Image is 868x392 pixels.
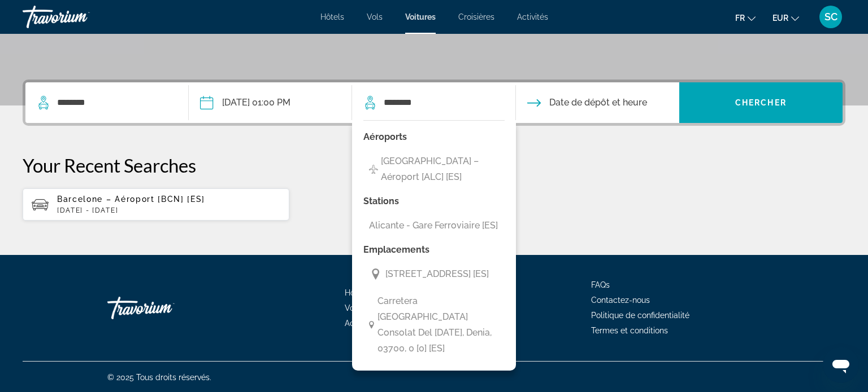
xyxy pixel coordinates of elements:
[816,5,845,29] button: User Menu
[363,290,504,359] button: Carretera [GEOGRAPHIC_DATA] Consolat Del [DATE], Denia, 03700, 0 [0] [ES]
[363,263,504,285] button: [STREET_ADDRESS] [ES]
[23,2,136,32] a: Travorium
[25,82,843,123] div: Search widget
[23,188,289,221] button: Barcelone – Aéroport [BCN] [ES][DATE] - [DATE]
[735,14,745,23] span: fr
[23,154,845,177] p: Your Recent Searches
[385,266,489,282] span: [STREET_ADDRESS] [ES]
[823,347,859,383] iframe: Bouton de lancement de la fenêtre de messagerie
[363,151,504,188] button: [GEOGRAPHIC_DATA] – Aéroport [ALC] [ES]
[107,291,220,325] a: Travorium
[405,12,436,21] a: Voitures
[772,14,788,23] span: EUR
[345,288,368,297] a: Hôtels
[735,98,787,107] span: Chercher
[345,319,376,328] a: Activités
[367,12,383,21] a: Vols
[517,12,548,21] a: Activités
[107,373,211,382] span: © 2025 Tous droits réservés.
[772,10,799,26] button: Change currency
[345,303,375,312] a: Voitures
[363,242,504,258] p: Emplacements
[458,12,494,21] a: Croisières
[363,129,504,145] p: Aéroports
[363,193,504,209] p: Stations
[591,326,668,335] a: Termes et conditions
[200,82,290,123] button: Pickup date: Dec 24, 2025 01:00 PM
[591,296,650,305] a: Contactez-nous
[320,12,344,21] a: Hôtels
[735,10,756,26] button: Change language
[527,82,647,123] button: Drop-off date
[377,293,499,356] span: Carretera [GEOGRAPHIC_DATA] Consolat Del [DATE], Denia, 03700, 0 [0] [ES]
[591,280,610,289] a: FAQs
[363,215,504,236] button: Alicante - Gare Ferroviaire [ES]
[591,311,689,320] a: Politique de confidentialité
[824,11,837,23] span: SC
[381,153,499,185] span: [GEOGRAPHIC_DATA] – Aéroport [ALC] [ES]
[679,82,843,123] button: Chercher
[57,195,205,204] span: Barcelone – Aéroport [BCN] [ES]
[57,206,280,214] p: [DATE] - [DATE]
